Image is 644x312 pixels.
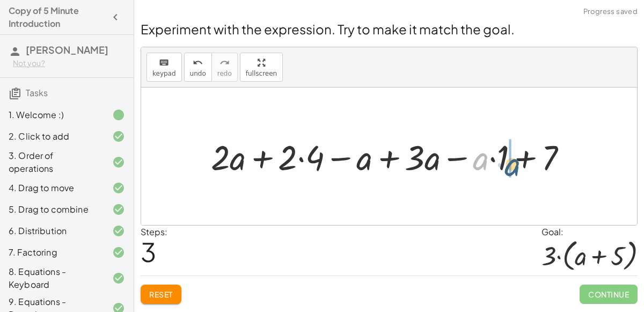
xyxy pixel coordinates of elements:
[141,21,515,37] span: Experiment with the expression. Try to make it match the goal.
[112,130,125,143] i: Task finished and correct.
[9,203,95,216] div: 5. Drag to combine
[9,246,95,259] div: 7. Factoring
[9,108,95,121] div: 1. Welcome :)
[112,182,125,194] i: Task finished and correct.
[190,70,206,77] span: undo
[141,235,156,268] span: 3
[219,56,230,69] i: redo
[541,226,638,238] div: Goal:
[193,56,203,69] i: undo
[9,4,106,30] h4: Copy of 5 Minute Introduction
[141,285,181,304] button: Reset
[184,53,212,82] button: undoundo
[9,265,95,291] div: 8. Equations - Keyboard
[26,43,108,56] span: [PERSON_NAME]
[149,289,173,299] span: Reset
[9,224,95,237] div: 6. Distribution
[9,130,95,143] div: 2. Click to add
[13,58,125,69] div: Not you?
[152,70,176,77] span: keypad
[246,70,277,77] span: fullscreen
[112,224,125,237] i: Task finished and correct.
[141,226,167,237] label: Steps:
[112,246,125,259] i: Task finished and correct.
[112,156,125,169] i: Task finished and correct.
[217,70,232,77] span: redo
[9,149,95,175] div: 3. Order of operations
[112,203,125,216] i: Task finished and correct.
[583,6,638,17] span: Progress saved
[147,53,182,82] button: keyboardkeypad
[211,53,238,82] button: redoredo
[159,56,169,69] i: keyboard
[9,182,95,194] div: 4. Drag to move
[240,53,283,82] button: fullscreen
[26,87,48,98] span: Tasks
[112,272,125,285] i: Task finished and correct.
[112,108,125,121] i: Task finished.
